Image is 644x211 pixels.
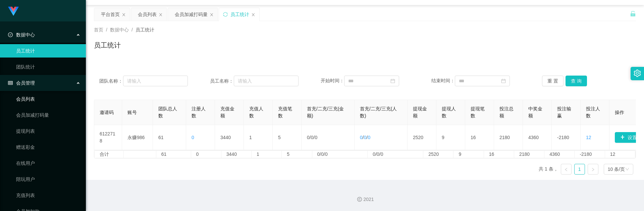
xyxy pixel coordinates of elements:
i: 图标: down [625,167,629,172]
span: 投注输赢 [557,106,571,118]
span: 充值人数 [249,106,263,118]
span: 首页 [94,27,103,32]
td: 9 [436,125,465,150]
div: 会员列表 [138,8,157,21]
span: 充值笔数 [278,106,292,118]
td: -2180 [575,151,605,158]
td: 0/0/0 [312,151,368,158]
td: / / [302,125,355,150]
span: 首充/二充/三充(金额) [307,106,344,118]
td: 0 [191,151,221,158]
td: -2180 [552,125,581,150]
span: 提现笔数 [471,106,485,118]
i: 图标: table [8,81,13,85]
td: 1 [244,125,273,150]
input: 请输入 [123,76,188,86]
td: 2180 [514,151,544,158]
span: 邀请码 [100,110,114,115]
td: 61 [153,125,186,150]
td: 4360 [523,125,552,150]
span: 0 [360,135,363,140]
span: 首充/二充/三充(人数) [360,106,397,118]
i: 图标: calendar [501,79,506,83]
td: 2180 [494,125,523,150]
td: 16 [484,151,514,158]
span: 提现金额 [413,106,427,118]
span: 投注人数 [586,106,600,118]
span: 结束时间： [431,78,455,83]
span: 充值金额 [220,106,234,118]
td: 永赚986 [122,125,153,150]
i: 图标: copyright [357,197,362,202]
i: 图标: left [564,168,568,172]
span: 投注总额 [499,106,514,118]
span: 12 [586,135,591,140]
span: 账号 [127,110,137,115]
span: / [106,27,107,32]
span: 团队名称： [99,78,123,85]
a: 团队统计 [16,60,80,74]
a: 在线用户 [16,156,80,170]
span: 0 [315,135,317,140]
td: 2520 [423,151,453,158]
div: 员工统计 [230,8,249,21]
td: 0/0/0 [368,151,423,158]
span: 开始时间： [321,78,344,83]
span: / [131,27,133,32]
td: 1 [252,151,282,158]
div: 会员加减打码量 [175,8,208,21]
span: 中奖金额 [528,106,542,118]
h1: 员工统计 [94,40,121,50]
span: 员工名称： [210,78,234,85]
td: 16 [465,125,494,150]
td: 3440 [215,125,244,150]
i: 图标: setting [634,70,641,77]
td: 3440 [221,151,252,158]
i: 图标: close [210,13,214,17]
span: 0 [311,135,314,140]
a: 陪玩用户 [16,173,80,186]
i: 图标: calendar [390,79,395,83]
a: 1 [575,164,585,174]
span: 操作 [615,110,624,115]
li: 下一页 [588,164,598,175]
td: 5 [273,125,302,150]
div: 10 条/页 [608,164,625,174]
img: logo.9652507e.png [8,7,19,16]
i: 图标: close [251,13,255,17]
td: 合计 [95,151,124,158]
i: 图标: close [159,13,163,17]
td: / / [355,125,408,150]
a: 赠送彩金 [16,140,80,154]
button: 重 置 [542,76,563,86]
i: 图标: check-circle-o [8,32,13,37]
div: 2021 [91,196,639,203]
button: 查 询 [566,76,587,86]
span: 0 [368,135,370,140]
i: 图标: right [591,168,595,172]
a: 会员列表 [16,92,80,106]
td: 5 [282,151,312,158]
a: 充值列表 [16,189,80,202]
i: 图标: close [122,13,126,17]
a: 员工统计 [16,44,80,58]
span: 会员管理 [8,80,35,86]
td: 12 [605,151,635,158]
i: 图标: sync [223,12,228,17]
td: 6122718 [94,125,122,150]
td: 9 [453,151,484,158]
li: 共 1 条， [539,164,558,175]
span: 提现人数 [442,106,456,118]
span: 数据中心 [110,27,129,32]
div: 平台首页 [101,8,120,21]
li: 1 [574,164,585,175]
a: 会员加减打码量 [16,108,80,122]
td: 4360 [544,151,575,158]
span: 团队总人数 [158,106,177,118]
a: 提现列表 [16,124,80,138]
input: 请输入 [234,76,299,86]
span: 员工统计 [136,27,154,32]
span: 数据中心 [8,32,35,37]
span: 注册人数 [192,106,206,118]
li: 上一页 [561,164,572,175]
